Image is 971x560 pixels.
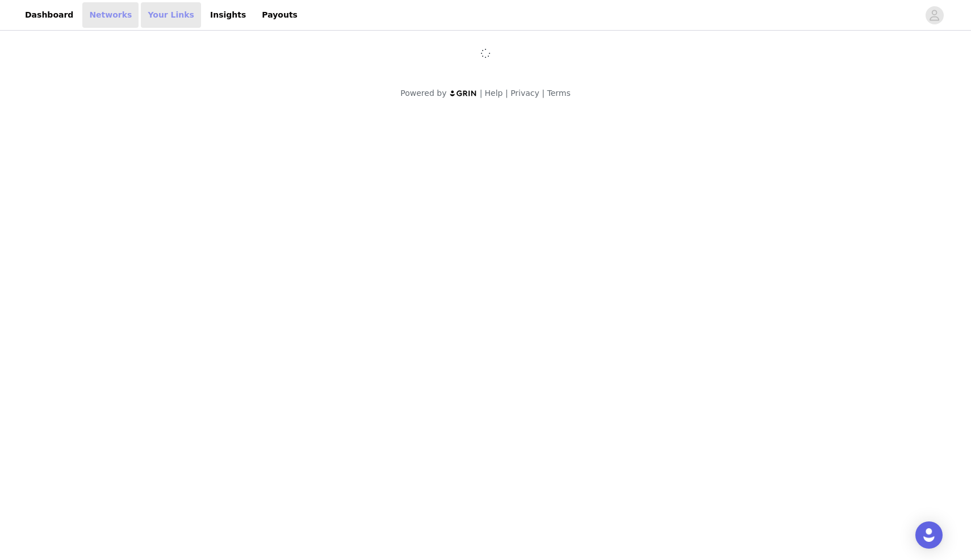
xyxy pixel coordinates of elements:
[82,2,139,28] a: Networks
[255,2,304,28] a: Payouts
[547,89,570,98] a: Terms
[542,89,545,98] span: |
[505,89,508,98] span: |
[400,89,446,98] span: Powered by
[449,90,478,97] img: logo
[480,89,483,98] span: |
[929,6,940,24] div: avatar
[485,89,503,98] a: Help
[18,2,80,28] a: Dashboard
[141,2,201,28] a: Your Links
[510,89,539,98] a: Privacy
[915,521,943,549] div: Open Intercom Messenger
[203,2,253,28] a: Insights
